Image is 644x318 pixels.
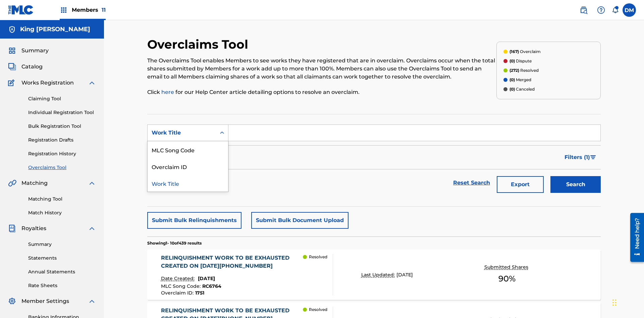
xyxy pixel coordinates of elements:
[28,241,96,248] a: Summary
[8,179,16,187] img: Matching
[102,7,106,13] span: 11
[497,176,544,193] button: Export
[88,224,96,232] img: expand
[88,79,96,87] img: expand
[198,275,215,281] span: [DATE]
[28,109,96,116] a: Individual Registration Tool
[509,49,519,54] span: (167)
[21,297,69,305] span: Member Settings
[590,155,596,159] img: filter
[509,87,515,92] span: (0)
[88,297,96,305] img: expand
[28,268,96,275] a: Annual Statements
[484,264,530,271] p: Submitted Shares
[147,37,252,52] h2: Overclaims Tool
[28,137,96,144] a: Registration Drafts
[161,89,175,95] a: here
[450,175,493,190] a: Reset Search
[623,3,636,17] div: User Menu
[8,25,16,34] img: Accounts
[577,3,590,17] a: Public Search
[8,5,34,15] img: MLC Logo
[28,164,96,171] a: Overclaims Tool
[161,275,196,282] p: Date Created:
[396,272,413,278] span: [DATE]
[8,224,16,232] img: Royalties
[625,210,644,265] iframe: Resource Center
[580,6,588,14] img: search
[509,67,539,73] p: Resolved
[148,141,228,158] div: MLC Song Code
[509,77,515,82] span: (0)
[509,77,531,83] p: Merged
[498,273,516,285] span: 90 %
[560,149,601,166] button: Filters (1)
[152,129,212,137] div: Work Title
[8,79,17,87] img: Works Registration
[550,176,601,193] button: Search
[21,179,48,187] span: Matching
[509,58,532,64] p: Dispute
[72,6,106,14] span: Members
[147,240,202,246] p: Showing 1 - 10 of 439 results
[28,282,96,289] a: Rate Sheets
[28,196,96,203] a: Matching Tool
[202,283,221,289] span: RC6764
[21,63,43,71] span: Catalog
[28,150,96,157] a: Registration History
[21,47,49,55] span: Summary
[251,212,348,229] button: Submit Bulk Document Upload
[147,124,601,196] form: Search Form
[20,25,90,33] h5: King McTesterson
[161,290,195,296] span: Overclaim ID :
[509,58,515,63] span: (0)
[28,209,96,216] a: Match History
[8,47,49,55] a: SummarySummary
[161,283,202,289] span: MLC Song Code :
[28,123,96,130] a: Bulk Registration Tool
[21,79,74,87] span: Works Registration
[509,68,519,73] span: (272)
[610,286,644,318] iframe: Chat Widget
[147,212,241,229] button: Submit Bulk Relinquishments
[28,255,96,262] a: Statements
[8,63,43,71] a: CatalogCatalog
[8,63,16,71] img: Catalog
[565,153,590,161] span: Filters ( 1 )
[60,6,68,14] img: Top Rightsholders
[309,254,327,260] p: Resolved
[195,290,204,296] span: 1751
[147,88,496,96] p: Click for our Help Center article detailing options to resolve an overclaim.
[509,49,541,55] p: Overclaim
[594,3,608,17] div: Help
[21,224,46,232] span: Royalties
[28,95,96,102] a: Claiming Tool
[147,250,601,300] a: RELINQUISHMENT WORK TO BE EXHAUSTED CREATED ON [DATE][PHONE_NUMBER]Date Created:[DATE]MLC Song Co...
[612,293,616,313] div: Drag
[88,179,96,187] img: expand
[509,86,535,92] p: Canceled
[597,6,605,14] img: help
[161,254,303,270] div: RELINQUISHMENT WORK TO BE EXHAUSTED CREATED ON [DATE][PHONE_NUMBER]
[612,7,619,13] div: Notifications
[148,158,228,175] div: Overclaim ID
[8,297,16,305] img: Member Settings
[309,307,327,313] p: Resolved
[8,47,16,55] img: Summary
[361,271,396,278] p: Last Updated:
[147,57,496,81] p: The Overclaims Tool enables Members to see works they have registered that are in overclaim. Over...
[148,175,228,192] div: Work Title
